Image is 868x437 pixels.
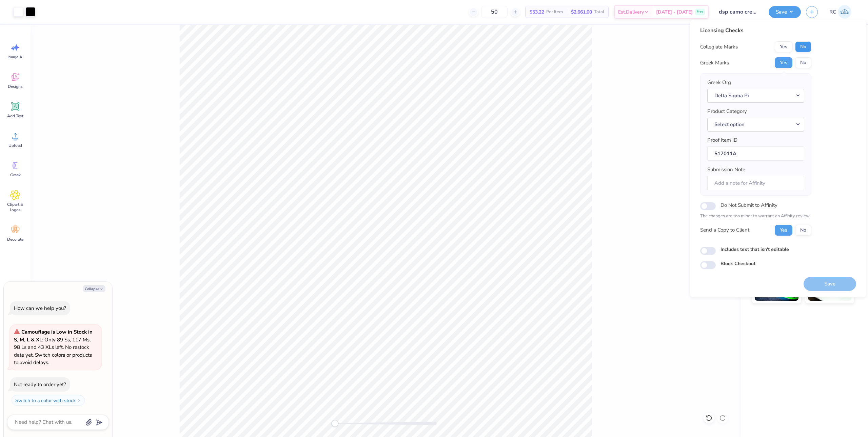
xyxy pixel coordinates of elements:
button: Select option [707,118,804,132]
label: Greek Org [707,79,731,86]
strong: Camouflage is Low in Stock in S, M, L & XL [14,329,93,343]
button: No [795,57,811,68]
label: Includes text that isn't editable [721,246,789,253]
span: Free [697,9,703,14]
p: The changes are too minor to warrant an Affinity review. [700,213,811,220]
span: Image AI [7,54,23,60]
input: – – [481,6,508,18]
span: : Only 89 Ss, 117 Ms, 98 Ls and 43 XLs left. No restock date yet. Switch colors or products to av... [14,329,93,366]
div: How can we help you? [14,305,66,312]
button: Switch to a color with stock [12,395,85,406]
div: Licensing Checks [700,26,811,35]
span: Per Item [546,8,563,16]
span: RC [829,8,836,16]
input: Add a note for Affinity [707,176,804,191]
div: Accessibility label [332,420,338,427]
span: Est. Delivery [618,8,644,16]
button: No [795,41,811,52]
img: Rio Cabojoc [838,5,851,19]
span: [DATE] - [DATE] [656,8,693,16]
span: $53.22 [530,8,544,16]
input: Untitled Design [714,5,764,19]
span: $2,661.00 [571,8,592,16]
label: Do Not Submit to Affinity [721,201,777,210]
span: Clipart & logos [4,202,26,213]
div: Send a Copy to Client [700,226,749,234]
button: Save [769,6,801,18]
span: Upload [8,143,22,148]
button: Yes [775,225,792,236]
div: Collegiate Marks [700,43,738,51]
div: Not ready to order yet? [14,381,66,388]
button: Collapse [83,285,105,292]
button: Delta Sigma Pi [707,89,804,103]
span: Total [594,8,604,16]
span: Add Text [7,113,23,119]
label: Product Category [707,107,747,115]
a: RC [826,5,854,19]
label: Block Checkout [721,260,755,267]
div: Greek Marks [700,59,729,67]
label: Proof Item ID [707,136,737,144]
span: Greek [10,172,21,178]
img: Switch to a color with stock [77,398,81,402]
button: No [795,225,811,236]
button: Yes [775,41,792,52]
span: Designs [8,84,23,89]
label: Submission Note [707,166,745,174]
span: Decorate [7,237,23,242]
button: Yes [775,57,792,68]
